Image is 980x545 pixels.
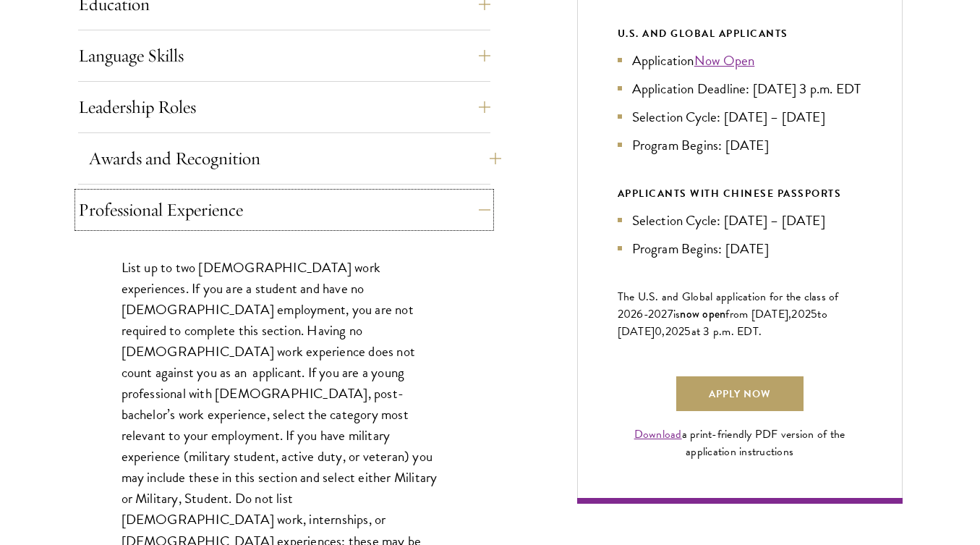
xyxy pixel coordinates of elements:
button: Language Skills [78,38,490,73]
div: a print-friendly PDF version of the application instructions [618,426,862,460]
li: Application Deadline: [DATE] 3 p.m. EDT [618,78,862,99]
span: to [DATE] [618,305,827,340]
li: Selection Cycle: [DATE] – [DATE] [618,210,862,231]
span: is [673,305,681,323]
span: now open [680,305,725,322]
span: , [662,323,665,340]
li: Program Begins: [DATE] [618,238,862,259]
li: Program Begins: [DATE] [618,135,862,156]
span: The U.S. and Global application for the class of 202 [618,288,839,323]
button: Awards and Recognition [89,141,501,176]
span: 202 [665,323,685,340]
span: 0 [655,323,662,340]
a: Download [634,426,682,443]
span: 5 [811,305,817,323]
div: APPLICANTS WITH CHINESE PASSPORTS [618,185,862,203]
span: 6 [636,305,643,323]
span: -202 [644,305,668,323]
a: Now Open [694,50,755,71]
span: 202 [791,305,811,323]
div: U.S. and Global Applicants [618,25,862,43]
a: Apply Now [676,376,804,411]
button: Professional Experience [78,193,490,227]
span: from [DATE], [725,305,791,323]
span: at 3 p.m. EDT. [691,323,762,340]
button: Leadership Roles [78,90,490,124]
span: 7 [668,305,673,323]
li: Selection Cycle: [DATE] – [DATE] [618,106,862,127]
span: 5 [684,323,691,340]
li: Application [618,50,862,71]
